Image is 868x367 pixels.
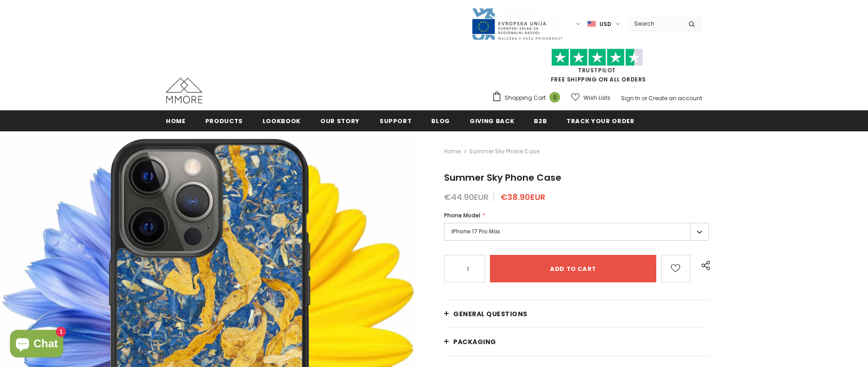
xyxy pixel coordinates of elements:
a: Products [205,110,243,131]
input: Add to cart [490,255,656,282]
inbox-online-store-chat: Shopify online store chat [7,330,66,360]
a: Lookbook [263,110,301,131]
span: Blog [431,117,450,125]
a: PACKAGING [444,328,709,356]
span: Our Story [320,117,360,125]
a: Shopping Cart 0 [492,91,565,105]
a: Our Story [320,110,360,131]
span: Shopping Cart [505,93,546,103]
a: B2B [534,110,547,131]
img: USD [588,20,596,28]
span: or [642,94,647,102]
a: Sign In [621,94,640,102]
a: Track your order [566,110,634,131]
span: Home [166,117,186,125]
span: Products [205,117,243,125]
span: PACKAGING [453,337,496,346]
span: support [379,117,412,125]
a: Create an account [648,94,702,102]
a: Home [444,146,461,157]
span: Wish Lists [583,93,610,103]
span: FREE SHIPPING ON ALL ORDERS [492,53,702,83]
input: Search Site [629,17,681,30]
a: Trustpilot [578,66,616,74]
span: Track your order [566,117,634,125]
a: Javni Razpis [471,20,563,27]
span: €44.90EUR [444,191,489,203]
a: General Questions [444,300,709,328]
a: Blog [431,110,450,131]
span: Giving back [470,117,514,125]
span: General Questions [453,309,527,318]
span: 0 [549,92,560,103]
span: Lookbook [263,117,301,125]
a: Wish Lists [571,90,610,106]
img: MMORE Cases [166,78,203,103]
a: Giving back [470,110,514,131]
span: €38.90EUR [500,191,545,203]
span: Summer Sky Phone Case [444,171,561,184]
img: Javni Razpis [471,7,563,41]
a: support [379,110,412,131]
img: Trust Pilot Stars [551,49,643,66]
span: USD [599,20,611,29]
a: Home [166,110,186,131]
span: B2B [534,117,547,125]
span: Phone Model [444,211,480,219]
span: Summer Sky Phone Case [469,146,539,157]
label: iPhone 17 Pro Max [444,223,709,241]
